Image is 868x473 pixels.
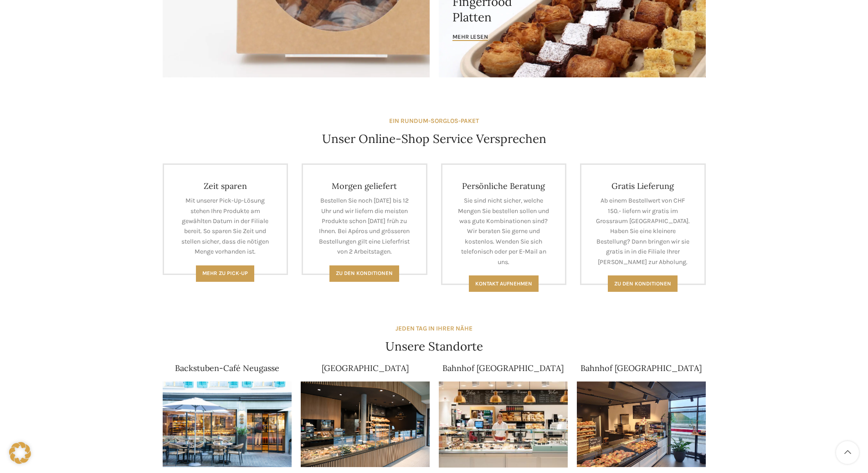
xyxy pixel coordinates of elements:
[469,275,539,292] a: Kontakt aufnehmen
[175,363,279,373] a: Backstuben-Café Neugasse
[395,324,473,334] div: JEDEN TAG IN IHRER NÄHE
[836,441,859,464] a: Scroll to top button
[178,181,273,191] h4: Zeit sparen
[595,181,691,191] h4: Gratis Lieferung
[322,363,409,373] a: [GEOGRAPHIC_DATA]
[317,196,412,257] p: Bestellen Sie noch [DATE] bis 12 Uhr und wir liefern die meisten Produkte schon [DATE] früh zu Ih...
[595,196,691,267] p: Ab einem Bestellwert von CHF 150.- liefern wir gratis im Grossraum [GEOGRAPHIC_DATA]. Haben Sie e...
[442,363,564,373] a: Bahnhof [GEOGRAPHIC_DATA]
[329,265,399,282] a: Zu den Konditionen
[178,196,273,257] p: Mit unserer Pick-Up-Lösung stehen Ihre Produkte am gewählten Datum in der Filiale bereit. So spar...
[456,196,552,267] p: Sie sind nicht sicher, welche Mengen Sie bestellen sollen und was gute Kombinationen sind? Wir be...
[475,280,532,287] span: Kontakt aufnehmen
[608,275,678,292] a: Zu den konditionen
[456,181,552,191] h4: Persönliche Beratung
[385,338,483,355] h4: Unsere Standorte
[614,280,671,287] span: Zu den konditionen
[322,131,546,147] h4: Unser Online-Shop Service Versprechen
[317,181,412,191] h4: Morgen geliefert
[196,265,254,282] a: Mehr zu Pick-Up
[580,363,702,373] a: Bahnhof [GEOGRAPHIC_DATA]
[202,270,248,276] span: Mehr zu Pick-Up
[336,270,393,276] span: Zu den Konditionen
[389,117,479,125] strong: EIN RUNDUM-SORGLOS-PAKET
